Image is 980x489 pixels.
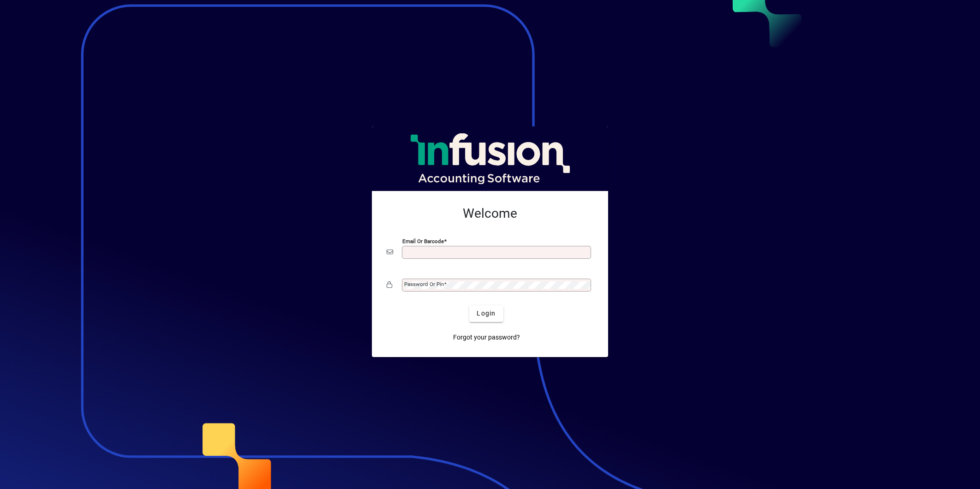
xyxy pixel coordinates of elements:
button: Login [469,305,503,322]
h2: Welcome [387,206,593,221]
a: Forgot your password? [449,329,524,346]
mat-label: Email or Barcode [402,238,444,244]
mat-label: Password or Pin [404,281,444,287]
span: Login [477,309,496,318]
span: Forgot your password? [453,333,520,342]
